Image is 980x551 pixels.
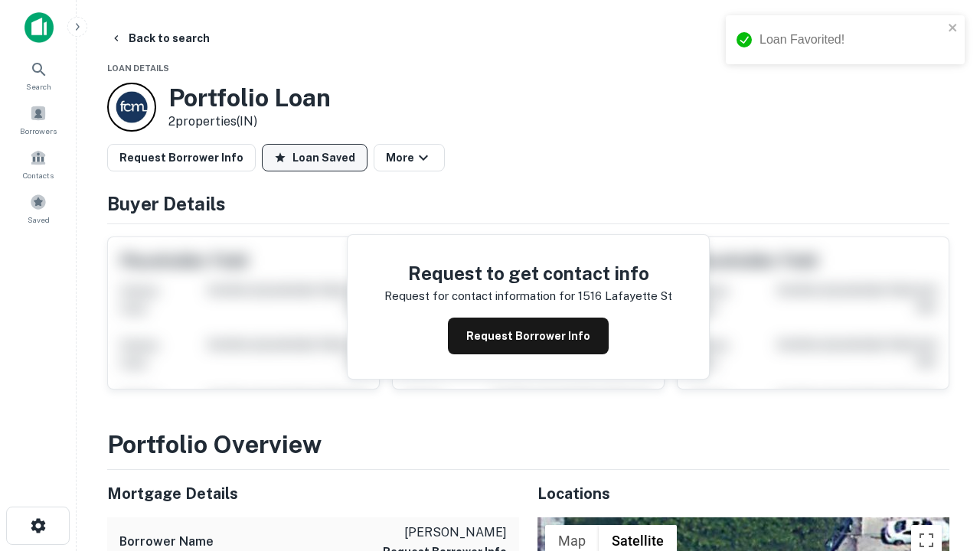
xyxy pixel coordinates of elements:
[384,287,575,305] p: Request for contact information for
[28,214,50,226] span: Saved
[759,31,943,49] div: Loan Favorited!
[107,64,169,73] span: Loan Details
[26,80,51,93] span: Search
[23,169,54,181] span: Contacts
[107,144,256,171] button: Request Borrower Info
[262,144,367,171] button: Loan Saved
[119,533,214,551] h6: Borrower Name
[107,426,949,463] h3: Portfolio Overview
[5,187,72,229] a: Saved
[107,190,949,217] h4: Buyer Details
[903,380,980,453] iframe: Chat Widget
[5,99,72,140] a: Borrowers
[383,523,507,542] p: [PERSON_NAME]
[168,112,331,131] p: 2 properties (IN)
[448,318,609,354] button: Request Borrower Info
[948,21,959,36] button: close
[104,24,216,52] button: Back to search
[374,144,445,171] button: More
[24,12,54,43] img: capitalize-icon.png
[537,482,949,505] h5: Locations
[384,259,672,287] h4: Request to get contact info
[107,482,519,505] h5: Mortgage Details
[20,125,57,137] span: Borrowers
[578,287,672,305] p: 1516 lafayette st
[5,143,72,184] a: Contacts
[5,54,72,96] a: Search
[168,83,331,112] h3: Portfolio Loan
